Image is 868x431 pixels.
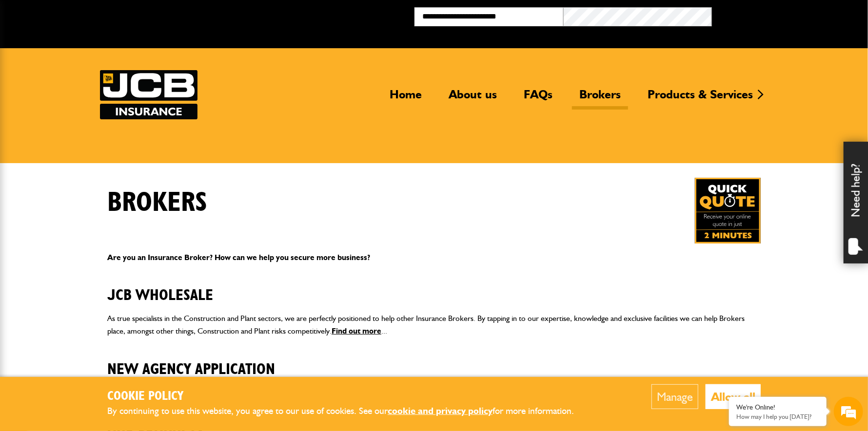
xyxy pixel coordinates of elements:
div: Need help? [844,142,868,263]
p: As true specialists in the Construction and Plant sectors, we are perfectly positioned to help ot... [107,312,761,337]
button: Allow all [706,384,761,409]
h1: Brokers [107,187,207,219]
a: FAQs [516,87,560,110]
a: About us [441,87,504,110]
p: Are you an Insurance Broker? How can we help you secure more business? [107,251,761,264]
p: By continuing to use this website, you agree to our use of cookies. See our for more information. [107,404,590,419]
img: Quick Quote [695,178,761,244]
h2: JCB Wholesale [107,271,761,304]
h2: Cookie Policy [107,389,590,404]
p: How may I help you today? [736,413,819,420]
a: Brokers [572,87,628,110]
a: Get your insurance quote in just 2-minutes [695,178,761,244]
a: JCB Insurance Services [100,70,197,119]
button: Manage [651,384,698,409]
a: Home [382,87,429,110]
a: Products & Services [640,87,760,110]
img: JCB Insurance Services logo [100,70,197,119]
a: cookie and privacy policy [388,405,493,416]
div: We're Online! [736,403,819,412]
a: Find out more [332,326,381,336]
button: Broker Login [712,7,861,22]
h2: New Agency Application [107,345,761,378]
